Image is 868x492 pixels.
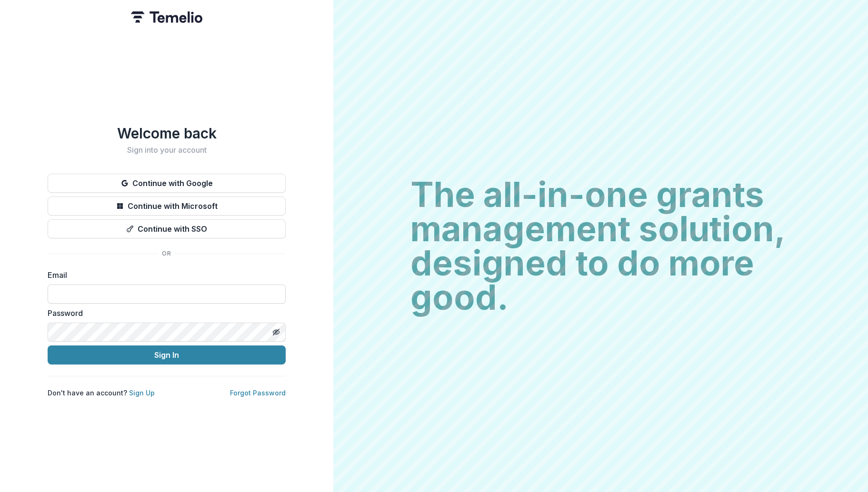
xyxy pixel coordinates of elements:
[48,146,286,155] h2: Sign into your account
[48,174,286,193] button: Continue with Google
[129,389,155,397] a: Sign Up
[48,125,286,142] h1: Welcome back
[48,388,155,398] p: Don't have an account?
[48,345,286,364] button: Sign In
[131,11,202,23] img: Temelio
[48,219,286,238] button: Continue with SSO
[48,197,286,216] button: Continue with Microsoft
[48,269,280,281] label: Email
[48,307,280,319] label: Password
[230,389,286,397] a: Forgot Password
[269,325,284,340] button: Toggle password visibility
